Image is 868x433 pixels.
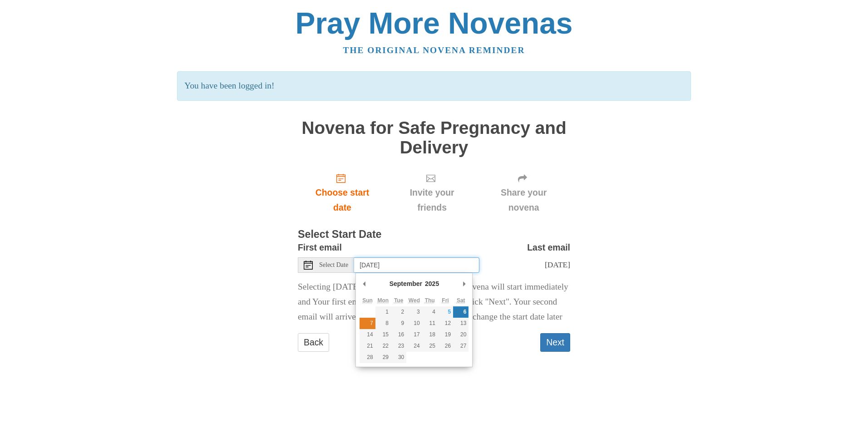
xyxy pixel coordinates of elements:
[457,297,465,304] abbr: Saturday
[453,306,469,318] button: 6
[406,306,422,318] button: 3
[362,297,373,304] abbr: Sunday
[438,329,453,340] button: 19
[527,240,570,255] label: Last email
[375,340,391,352] button: 22
[343,45,525,55] a: The original novena reminder
[425,297,435,304] abbr: Thursday
[438,306,453,318] button: 5
[438,340,453,352] button: 26
[177,71,690,101] p: You have been logged in!
[298,333,329,352] a: Back
[307,185,378,215] span: Choose start date
[486,185,561,215] span: Share your novena
[298,229,570,241] h3: Select Start Date
[375,318,391,329] button: 8
[453,318,469,329] button: 13
[391,340,406,352] button: 23
[406,340,422,352] button: 24
[391,318,406,329] button: 9
[391,352,406,363] button: 30
[545,260,570,269] span: [DATE]
[360,318,375,329] button: 7
[391,306,406,318] button: 2
[422,340,438,352] button: 25
[360,352,375,363] button: 28
[406,318,422,329] button: 10
[442,297,449,304] abbr: Friday
[422,329,438,340] button: 18
[296,6,573,40] a: Pray More Novenas
[453,329,469,340] button: 20
[387,166,477,220] div: Click "Next" to confirm your start date first.
[375,329,391,340] button: 15
[394,297,403,304] abbr: Tuesday
[298,240,342,255] label: First email
[354,257,479,273] input: Use the arrow keys to pick a date
[424,277,440,290] div: 2025
[378,297,389,304] abbr: Monday
[396,185,468,215] span: Invite your friends
[409,297,420,304] abbr: Wednesday
[422,306,438,318] button: 4
[540,333,570,352] button: Next
[375,306,391,318] button: 1
[360,277,369,290] button: Previous Month
[388,277,424,290] div: September
[438,318,453,329] button: 12
[422,318,438,329] button: 11
[319,262,348,268] span: Select Date
[298,280,570,325] p: Selecting [DATE] as the start date means Your novena will start immediately and Your first email ...
[375,352,391,363] button: 29
[391,329,406,340] button: 16
[406,329,422,340] button: 17
[453,340,469,352] button: 27
[360,329,375,340] button: 14
[459,277,469,290] button: Next Month
[477,166,570,220] div: Click "Next" to confirm your start date first.
[298,166,387,220] a: Choose start date
[298,118,570,157] h1: Novena for Safe Pregnancy and Delivery
[360,340,375,352] button: 21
